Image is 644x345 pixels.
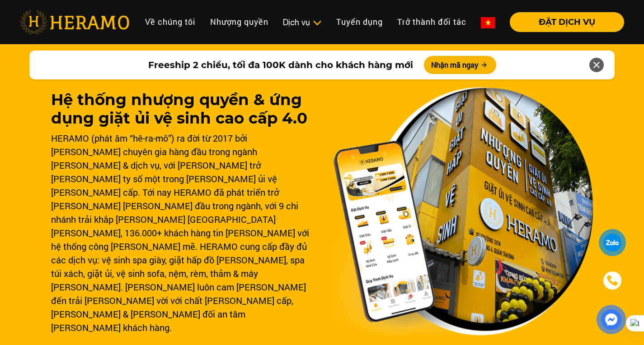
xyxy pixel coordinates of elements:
span: Freeship 2 chiều, tối đa 100K dành cho khách hàng mới [148,58,413,72]
img: heramo-logo.png [20,10,129,34]
img: phone-icon [607,275,618,286]
h1: Hệ thống nhượng quyền & ứng dụng giặt ủi vệ sinh cao cấp 4.0 [51,91,311,128]
a: Tuyển dụng [329,12,390,32]
a: Về chúng tôi [138,12,203,32]
a: Nhượng quyền [203,12,276,32]
img: banner [333,87,593,336]
div: HERAMO (phát âm “hê-ra-mô”) ra đời từ 2017 bởi [PERSON_NAME] chuyên gia hàng đầu trong ngành [PER... [51,131,311,334]
button: ĐẶT DỊCH VỤ [510,12,624,32]
img: subToggleIcon [312,18,322,28]
button: Nhận mã ngay [424,56,496,74]
div: Dịch vụ [283,16,322,28]
a: phone-icon [600,268,625,293]
a: ĐẶT DỊCH VỤ [503,18,624,26]
a: Trở thành đối tác [390,12,474,32]
img: vn-flag.png [481,17,495,28]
